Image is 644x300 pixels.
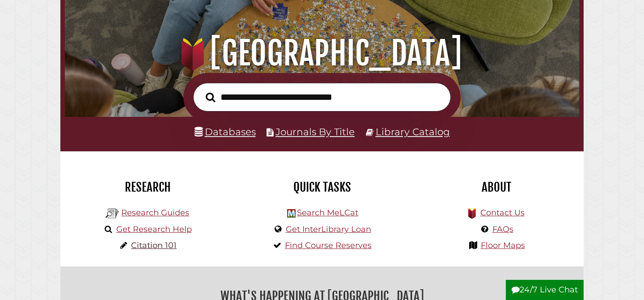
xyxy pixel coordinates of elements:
a: Contact Us [480,208,525,218]
a: Library Catalog [376,126,450,137]
h2: About [416,180,577,195]
a: Journals By Title [275,126,355,137]
i: Search [206,92,215,102]
h1: [GEOGRAPHIC_DATA] [75,34,570,73]
h2: Research [67,180,228,195]
a: Research Guides [121,208,189,218]
a: Get InterLibrary Loan [286,224,371,234]
a: Search MeLCat [297,208,358,218]
button: Search [201,90,220,105]
a: Citation 101 [131,240,177,250]
a: Find Course Reserves [285,240,372,250]
img: Hekman Library Logo [106,207,119,220]
a: Databases [195,126,256,137]
a: Floor Maps [481,240,525,250]
h2: Quick Tasks [241,180,402,195]
a: FAQs [492,224,513,234]
img: Hekman Library Logo [287,209,296,218]
a: Get Research Help [116,224,192,234]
